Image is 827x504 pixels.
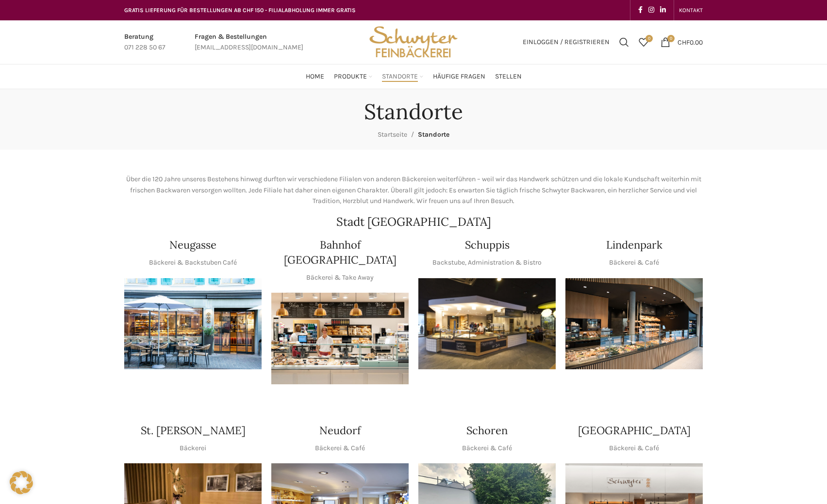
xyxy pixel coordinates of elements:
[495,67,522,86] a: Stellen
[614,32,634,52] a: Suchen
[465,237,510,252] h4: Schuppis
[124,7,356,14] span: GRATIS LIEFERUNG FÜR BESTELLUNGEN AB CHF 150 - FILIALABHOLUNG IMMER GRATIS
[678,38,690,46] span: CHF
[609,443,659,454] p: Bäckerei & Café
[645,3,657,17] a: Instagram social link
[124,278,262,370] img: Neugasse
[518,32,614,52] a: Einloggen / Registrieren
[634,32,653,52] div: Meine Wunschliste
[319,423,361,438] h4: Neudorf
[565,278,703,370] img: 017-e1571925257345
[306,72,324,81] span: Home
[462,443,512,454] p: Bäckerei & Café
[271,293,409,384] img: Bahnhof St. Gallen
[635,3,645,17] a: Facebook social link
[306,272,374,283] p: Bäckerei & Take Away
[124,31,165,53] a: Infobox link
[334,67,372,86] a: Produkte
[634,32,653,52] a: 0
[315,443,365,454] p: Bäckerei & Café
[674,0,708,20] div: Secondary navigation
[124,174,703,206] p: Über die 120 Jahre unseres Bestehens hinweg durften wir verschiedene Filialen von anderen Bäckere...
[141,423,246,438] h4: St. [PERSON_NAME]
[418,278,556,370] img: 150130-Schwyter-013
[334,72,367,81] span: Produkte
[366,20,461,64] img: Bäckerei Schwyter
[679,0,703,20] a: KONTAKT
[382,67,423,86] a: Standorte
[119,67,708,86] div: Main navigation
[418,130,449,139] span: Standorte
[378,130,407,139] a: Startseite
[364,99,463,125] h1: Standorte
[433,72,485,81] span: Häufige Fragen
[667,35,675,42] span: 0
[433,67,485,86] a: Häufige Fragen
[657,3,669,17] a: Linkedin social link
[271,237,409,268] h4: Bahnhof [GEOGRAPHIC_DATA]
[606,237,662,252] h4: Lindenpark
[609,257,659,268] p: Bäckerei & Café
[169,237,216,252] h4: Neugasse
[195,31,303,53] a: Infobox link
[578,423,691,438] h4: [GEOGRAPHIC_DATA]
[149,257,237,268] p: Bäckerei & Backstuben Café
[679,7,703,14] span: KONTAKT
[645,35,653,42] span: 0
[124,216,703,228] h2: Stadt [GEOGRAPHIC_DATA]
[495,72,522,81] span: Stellen
[382,72,418,81] span: Standorte
[366,37,461,46] a: Site logo
[432,257,542,268] p: Backstube, Administration & Bistro
[466,423,508,438] h4: Schoren
[180,443,206,454] p: Bäckerei
[306,67,324,86] a: Home
[678,38,703,46] bdi: 0.00
[656,32,708,52] a: 0 CHF0.00
[523,39,610,46] span: Einloggen / Registrieren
